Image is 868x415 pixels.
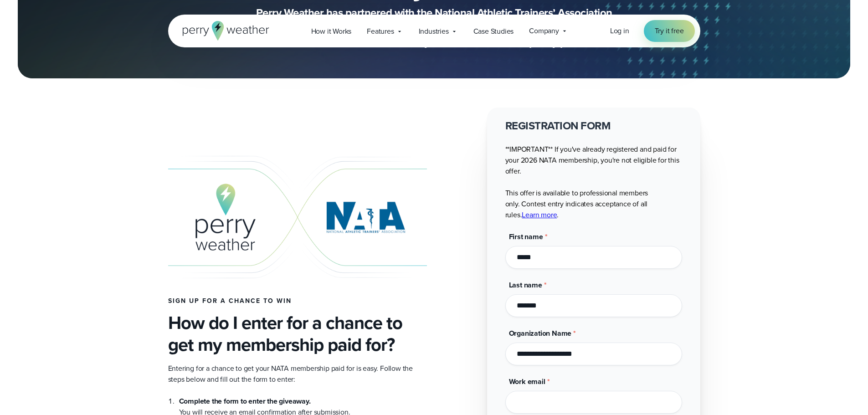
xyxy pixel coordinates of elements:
[466,22,522,41] a: Case Studies
[509,231,543,242] span: First name
[252,5,616,49] p: Perry Weather has partnered with the National Athletic Trainers’ Association to sponsor $50,000 i...
[529,26,559,36] span: Company
[505,144,682,220] p: **IMPORTANT** If you've already registered and paid for your 2026 NATA membership, you're not eli...
[473,26,514,37] span: Case Studies
[655,26,684,36] span: Try it free
[509,280,542,290] span: Last name
[179,396,311,406] strong: Complete the form to enter the giveaway.
[168,312,427,356] h3: How do I enter for a chance to get my membership paid for?
[168,297,427,305] h4: Sign up for a chance to win
[522,210,557,220] a: Learn more
[505,118,611,134] strong: REGISTRATION FORM
[610,26,629,36] a: Log in
[644,20,695,42] a: Try it free
[610,26,629,36] span: Log in
[311,26,352,37] span: How it Works
[419,26,449,37] span: Industries
[509,376,545,387] span: Work email
[509,328,572,338] span: Organization Name
[367,26,394,37] span: Features
[168,363,427,385] p: Entering for a chance to get your NATA membership paid for is easy. Follow the steps below and fi...
[303,22,360,41] a: How it Works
